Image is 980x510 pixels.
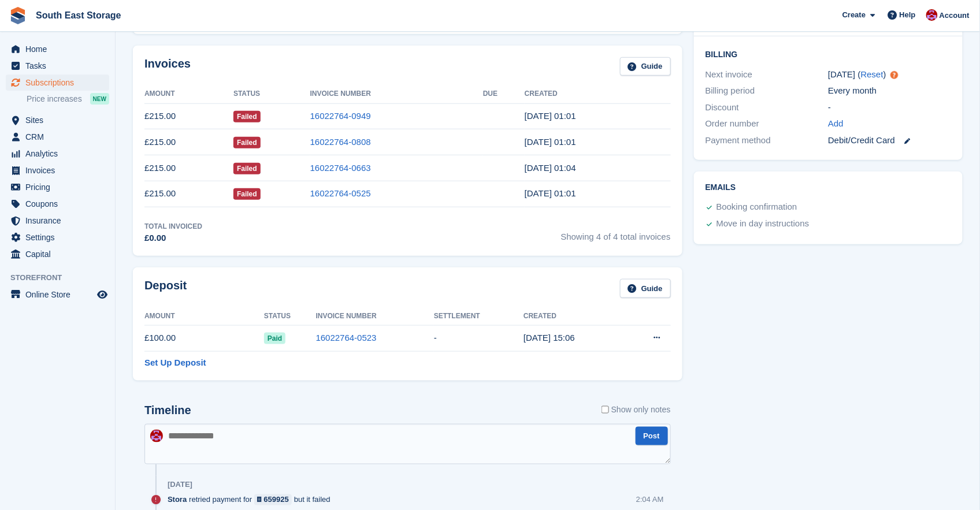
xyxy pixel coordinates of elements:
div: 659925 [264,494,289,505]
th: Invoice Number [316,307,434,326]
a: menu [6,229,109,245]
span: Coupons [25,196,95,212]
div: [DATE] ( ) [828,68,951,81]
a: menu [6,146,109,162]
img: stora-icon-8386f47178a22dfd0bd8f6a31ec36ba5ce8667c1dd55bd0f319d3a0aa187defe.svg [9,7,27,24]
span: Create [842,9,866,21]
span: Invoices [25,162,95,178]
div: [DATE] [168,481,192,490]
th: Created [525,85,671,103]
span: Failed [233,111,261,122]
a: 16022764-0808 [310,137,371,147]
div: 2:04 AM [636,494,664,505]
div: Discount [706,101,829,114]
span: Pricing [25,179,95,195]
time: 2025-04-25 14:06:04 UTC [524,333,575,343]
button: Post [636,427,668,446]
div: Booking confirmation [717,200,797,214]
h2: Emails [706,183,951,192]
h2: Deposit [144,279,187,298]
div: Every month [828,84,951,98]
a: South East Storage [31,6,126,25]
div: NEW [90,93,109,105]
span: Price increases [27,94,82,105]
a: 16022764-0525 [310,188,371,198]
th: Amount [144,307,264,326]
a: 16022764-0523 [316,333,377,343]
img: Roger Norris [150,430,163,442]
th: Invoice Number [310,85,483,103]
input: Show only notes [602,404,609,416]
a: 16022764-0663 [310,163,371,173]
span: Account [940,10,970,21]
a: menu [6,179,109,195]
div: - [828,101,951,114]
a: Set Up Deposit [144,356,206,370]
time: 2025-05-26 00:04:12 UTC [525,163,576,173]
a: menu [6,162,109,178]
label: Show only notes [602,404,671,416]
th: Status [264,307,316,326]
time: 2025-04-26 00:01:05 UTC [525,188,576,198]
a: Preview store [95,288,109,301]
span: Online Store [25,286,95,303]
td: £215.00 [144,103,233,129]
a: menu [6,112,109,128]
span: Tasks [25,58,95,74]
a: Reset [861,69,884,79]
span: CRM [25,129,95,145]
h2: Timeline [144,404,191,417]
span: Paid [264,333,285,344]
a: 659925 [254,494,292,505]
span: Failed [233,137,261,148]
td: £215.00 [144,129,233,155]
span: Stora [168,494,187,505]
span: Analytics [25,146,95,162]
div: Total Invoiced [144,221,202,232]
div: Debit/Credit Card [828,134,951,147]
h2: Billing [706,48,951,59]
span: Subscriptions [25,75,95,91]
div: £0.00 [144,232,202,245]
span: Home [25,41,95,57]
a: menu [6,196,109,212]
a: menu [6,129,109,145]
time: 2025-06-26 00:01:34 UTC [525,137,576,147]
a: Add [828,117,844,131]
td: £215.00 [144,155,233,181]
a: 16022764-0949 [310,111,371,121]
span: Failed [233,188,261,200]
th: Amount [144,85,233,103]
span: Settings [25,229,95,245]
a: Guide [620,279,671,298]
img: Roger Norris [926,9,938,21]
span: Insurance [25,213,95,229]
div: Payment method [706,134,829,147]
a: menu [6,213,109,229]
div: Order number [706,117,829,131]
a: Price increases NEW [27,92,109,105]
a: Guide [620,57,671,76]
a: menu [6,58,109,74]
a: menu [6,41,109,57]
td: - [434,325,524,351]
div: Move in day instructions [717,217,810,231]
div: retried payment for but it failed [168,494,336,505]
span: Showing 4 of 4 total invoices [561,221,671,245]
span: Sites [25,112,95,128]
div: Next invoice [706,68,829,81]
a: menu [6,75,109,91]
th: Settlement [434,307,524,326]
div: Billing period [706,84,829,98]
span: Failed [233,163,261,174]
td: £100.00 [144,325,264,351]
span: Storefront [10,272,115,284]
th: Created [524,307,623,326]
div: Tooltip anchor [889,70,900,80]
time: 2025-07-26 00:01:53 UTC [525,111,576,121]
h2: Invoices [144,57,191,76]
span: Help [900,9,916,21]
a: menu [6,286,109,303]
span: Capital [25,246,95,262]
th: Due [483,85,525,103]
